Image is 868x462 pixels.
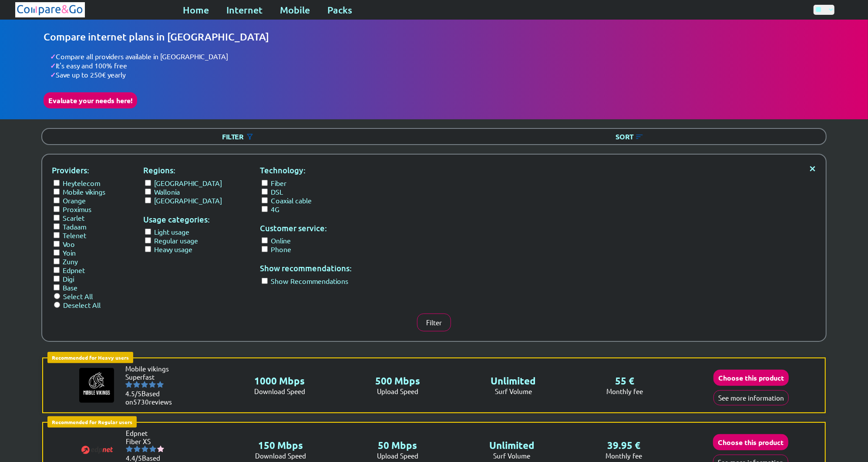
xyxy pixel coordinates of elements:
label: Orange [63,196,86,205]
p: Monthly fee [606,452,642,460]
a: Choose this product [713,374,789,382]
a: See more information [713,394,789,402]
img: starnr1 [125,381,132,388]
button: Choose this product [713,434,788,450]
label: Mobile vikings [63,187,105,196]
p: Show recommendations: [260,262,352,274]
span: 4.5/5 [125,389,141,398]
p: Usage categories: [143,213,222,226]
p: Providers: [52,164,105,176]
label: Base [63,283,77,292]
button: Evaluate your needs here! [44,92,137,108]
img: starnr5 [157,445,164,452]
span: 5730 [133,398,149,406]
label: Online [271,236,291,245]
li: Superfast [125,373,178,381]
label: Wallonia [154,187,180,196]
label: Zuny [63,257,77,266]
label: Regular usage [154,236,198,245]
label: DSL [271,187,283,196]
li: It's easy and 100% free [50,61,825,70]
label: Proximus [63,205,91,213]
img: starnr4 [149,445,156,452]
label: [GEOGRAPHIC_DATA] [154,179,222,187]
img: starnr3 [141,445,148,452]
span: 4.4/5 [126,454,142,462]
img: starnr3 [141,381,148,388]
div: Filter [42,129,434,144]
label: Scarlet [63,213,84,222]
a: Choose this product [713,438,788,446]
label: Deselect All [63,300,101,309]
img: starnr2 [134,445,141,452]
p: Download Speed [254,387,305,395]
img: Logo of Mobile vikings [79,368,114,403]
label: Tadaam [63,222,86,231]
span: ✓ [50,70,56,79]
button: Choose this product [713,370,789,386]
img: starnr5 [157,381,164,388]
p: 1000 Mbps [254,375,305,387]
label: Edpnet [63,266,85,274]
a: Internet [226,4,262,16]
b: Recommended for Heavy users [52,354,129,361]
p: Customer service: [260,222,352,234]
img: starnr2 [133,381,140,388]
span: ✓ [50,52,56,61]
p: Download Speed [255,452,306,460]
span: × [809,164,816,171]
label: Digi [63,274,74,283]
label: Yoin [63,248,76,257]
p: 50 Mbps [377,439,418,452]
label: Voo [63,239,75,248]
p: Upload Speed [376,387,421,395]
b: Recommended for Regular users [52,418,132,425]
h1: Compare internet plans in [GEOGRAPHIC_DATA] [44,30,825,43]
li: Mobile vikings [125,364,178,373]
p: Technology: [260,164,352,176]
p: Regions: [143,164,222,176]
a: Mobile [280,4,310,16]
p: Surf Volume [489,452,535,460]
p: Surf Volume [491,387,536,395]
label: Coaxial cable [271,196,312,205]
li: Compare all providers available in [GEOGRAPHIC_DATA] [50,52,825,61]
p: Unlimited [489,439,535,452]
p: Upload Speed [377,452,418,460]
label: 4G [271,205,279,213]
button: See more information [713,390,789,405]
img: starnr4 [149,381,156,388]
a: Home [183,4,209,16]
li: Fiber XS [126,437,178,445]
label: Show Recommendations [271,277,348,285]
div: Sort [434,129,826,144]
span: ✓ [50,61,56,70]
label: Heavy usage [154,245,192,253]
label: [GEOGRAPHIC_DATA] [154,196,222,205]
p: 39.95 € [607,439,640,452]
label: Heytelecom [63,179,100,187]
button: Filter [417,314,451,331]
label: Select All [63,292,93,300]
a: Packs [327,4,352,16]
p: Monthly fee [606,387,643,395]
p: 150 Mbps [255,439,306,452]
label: Telenet [63,231,86,239]
p: Unlimited [491,375,536,387]
label: Fiber [271,179,286,187]
li: Save up to 250€ yearly [50,70,825,79]
li: Edpnet [126,429,178,437]
li: Based on reviews [125,389,178,406]
p: 55 € [615,375,634,387]
label: Phone [271,245,291,253]
img: Logo of Compare&Go [15,2,85,17]
img: starnr1 [126,445,133,452]
img: Button open the sorting menu [635,132,644,141]
p: 500 Mbps [376,375,421,387]
img: Button open the filtering menu [246,132,254,141]
label: Light usage [154,227,189,236]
